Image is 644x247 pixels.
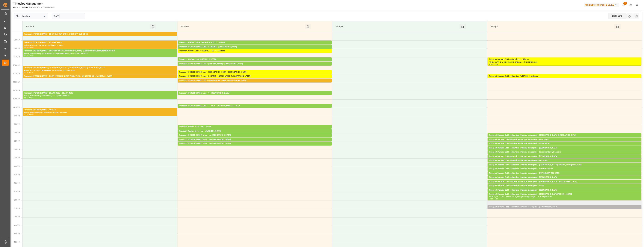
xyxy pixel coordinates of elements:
div: Transport [PERSON_NAME] Lots - ? - [GEOGRAPHIC_DATA] [179,92,330,95]
div: Ramp B [180,24,305,29]
div: 10:30 [29,72,33,73]
div: - [493,198,493,200]
div: Transport Dachser Cof Foodservice - Dachser messagerie - lormaison [489,159,640,162]
div: Transport [PERSON_NAME] Lots - SAVERNE - [GEOGRAPHIC_DATA] [179,45,330,48]
div: Pallets: 1,TU: 79,City: [GEOGRAPHIC_DATA],Arrival: [DATE] 00:00:00 [489,141,640,144]
input: DD-MM-YYYY [52,13,85,19]
div: Transport [PERSON_NAME] Mess - m - [GEOGRAPHIC_DATA] [179,134,330,137]
span: 5:30 PM [14,191,20,192]
div: Pallets: 3,TU: ,City: [GEOGRAPHIC_DATA][PERSON_NAME],Arrival: [DATE] 00:00:00 [489,166,640,169]
input: Type to search/select [14,13,47,19]
div: Pallets: 2,TU: 11,City: [GEOGRAPHIC_DATA] [GEOGRAPHIC_DATA],Arrival: [DATE] 00:00:00 [489,137,640,139]
div: Pallets: ,TU: 10,City: [GEOGRAPHIC_DATA],Arrival: [DATE] 00:00:00 [179,145,330,148]
button: show 44 new notifications [620,2,627,8]
div: 08:30 [24,47,29,48]
div: 09:30 [489,63,493,65]
span: 2:00 PM [14,132,20,133]
div: Pallets: 1,TU: 12,City: [GEOGRAPHIC_DATA],Arrival: [DATE] 00:00:00 [489,150,640,152]
span: 9:00 AM [14,48,20,49]
span: 1:00 PM [14,115,20,117]
div: Pallets: ,TU: 380,City: [GEOGRAPHIC_DATA],Arrival: [DATE] 00:00:00 [179,48,330,51]
div: Pallets: ,TU: 96,City: [GEOGRAPHIC_DATA],Arrival: [DATE] 00:00:00 [489,187,640,190]
div: 13:00 [29,114,33,115]
div: - [29,47,29,48]
div: Pallets: ,TU: 22,City: LAUWIN PLANQUE,Arrival: [DATE] 00:00:00 [179,133,330,135]
div: Pallets: 35,TU: 696,City: EPAUX BEZU,Arrival: [DATE] 00:00:00 [24,95,176,97]
div: Transport Dachser Cof Foodservice - Dachser messagerie - [GEOGRAPHIC_DATA][PERSON_NAME] [489,193,640,196]
span: 3:30 PM [14,157,20,159]
div: Transport [PERSON_NAME] Mess - m - [GEOGRAPHIC_DATA] [179,138,330,141]
div: Pallets: 3,TU: ,City: [GEOGRAPHIC_DATA],Arrival: [DATE] 00:00:00 [489,158,640,161]
span: 12:00 PM [13,98,20,100]
div: Pallets: 38,TU: 1142,City: CHOLET,Arrival: [DATE] 00:00:00 [24,111,176,114]
div: Pallets: 1,TU: 36,City: [GEOGRAPHIC_DATA][PERSON_NAME],Arrival: [DATE] 00:00:00 [179,78,330,80]
div: Pallets: 1,TU: 20,City: NUITS SAINT GEORGES,Arrival: [DATE] 00:00:00 [489,175,640,177]
div: Pallets: 1,TU: 126,City: [GEOGRAPHIC_DATA],Arrival: [DATE] 00:00:00 [489,145,640,148]
div: Pallets: ,TU: 55,City: Lieu dit [GEOGRAPHIC_DATA], [GEOGRAPHIC_DATA],Arrival: [DATE] 00:00:00 [489,154,640,156]
div: Pallets: 1,TU: 35,City: [GEOGRAPHIC_DATA],Arrival: [DATE] 00:00:00 [489,179,640,181]
a: Timeslot Management [21,6,40,9]
div: Transport Dachser Cof Foodservice - Dachser messagerie - CHAMPFLEURY [489,167,640,170]
span: 10:30 AM [13,73,20,74]
div: Pallets: 27,TU: 1444,City: MAUCHAMPS,Arrival: [DATE] 00:00:00 [179,95,330,97]
div: - [29,114,29,115]
span: 1:30 PM [14,123,20,125]
span: 9:30 AM [14,56,20,58]
div: Ramp C [335,24,460,29]
div: Transport Dachser Cof Foodservice - Dachser messagerie - Alcoy [489,184,640,187]
div: 17:30 [489,198,493,200]
div: Melitta Europa GmbH & Co. KG [584,3,619,7]
div: Pallets: 6,TU: 94,City: [GEOGRAPHIC_DATA],Arrival: [DATE] 00:00:00 [489,78,640,80]
div: 09:30 [29,55,33,56]
div: Transport [PERSON_NAME] - AVION - AVION [24,41,176,44]
span: 5:00 PM [14,182,20,184]
span: 3:00 PM [14,149,20,150]
div: Ramp A [25,24,150,29]
div: Pallets: ,TU: 8,City: [GEOGRAPHIC_DATA],Arrival: [DATE] 00:00:00 [179,137,330,139]
div: - [29,55,29,56]
div: Transport [PERSON_NAME] Lots - FOURNIE - [GEOGRAPHIC_DATA][PERSON_NAME] [179,75,330,78]
div: Transport [PERSON_NAME] - CHOLET [24,108,176,111]
div: Pallets: 1,TU: ,City: [GEOGRAPHIC_DATA],Arrival: [DATE] 00:00:00 [489,192,640,194]
div: Transport Dachser Cof Foodservice - Dachser messagerie - [GEOGRAPHIC_DATA] [489,147,640,150]
div: Transport Dachser Cof Foodservice - Dachser messagerie - [GEOGRAPHIC_DATA] [489,176,640,179]
div: Transport [PERSON_NAME] Lots - [PERSON_NAME] - [GEOGRAPHIC_DATA] [179,62,330,65]
div: Transport Dachser Cof Foodservice - Dachser messagerie - Villemandeur [489,142,640,145]
div: - [493,63,493,65]
div: Pallets: 3,TU: 56,City: AVION,Arrival: [DATE] 00:00:00 [24,44,176,47]
div: Pallets: 2,TU: ,City: ~[GEOGRAPHIC_DATA],Arrival: [DATE] 00:00:00 [179,52,330,55]
div: 18:00 [494,198,498,200]
div: 12:30 [24,114,29,115]
span: 7:00 PM [14,216,20,218]
button: Help Center [627,2,634,8]
div: Transport Dachser Cof Foodservice - Dachser Messagerie - [GEOGRAPHIC_DATA] [489,205,640,208]
div: Pallets: 2,TU: 11,City: [GEOGRAPHIC_DATA] , [GEOGRAPHIC_DATA],Arrival: [DATE] 00:00:00 [489,183,640,186]
div: Transport Dachser Cof Foodservice - ? - Mions [489,58,640,61]
div: - [29,72,29,73]
div: Transport Kuehne Lots - SAVERNE - ~DUTTLENHEIM [179,49,330,52]
div: Transport Dachser Cof Foodservice - Dachser messagerie - [GEOGRAPHIC_DATA] [489,189,640,192]
div: Transport Kuehne Lots - BREGER - RUFFEC [179,58,330,61]
div: Pallets: 2,TU: 189,City: [GEOGRAPHIC_DATA],Arrival: [DATE] 00:00:00 [179,82,330,85]
div: Transport Dachser Cof Foodservice - Dachser messagerie - Beauvallon [489,138,640,141]
div: Transport [PERSON_NAME] - SAINT [PERSON_NAME] FALLAVIER - SAINT [PERSON_NAME] FALLAVIER [24,75,176,78]
button: Melitta Europa GmbH & Co. KG [584,2,620,8]
div: Transport Kuehne Mess - m - LAUWIN PLANQUE [179,130,330,133]
div: 10:00 [24,72,29,73]
div: Transport Dachser Cof Foodservice - Dachser messagerie - [GEOGRAPHIC_DATA] [GEOGRAPHIC_DATA] [489,134,640,137]
div: Pallets: ,TU: 91,City: [GEOGRAPHIC_DATA],Arrival: [DATE] 00:00:00 [179,65,330,68]
div: Transport [PERSON_NAME]-[GEOGRAPHIC_DATA] - [GEOGRAPHIC_DATA]-[GEOGRAPHIC_DATA] [24,66,176,69]
span: 11:00 AM [13,81,20,83]
div: Pallets: 1,TU: 31,City: [GEOGRAPHIC_DATA],Arrival: [DATE] 00:00:00 [179,128,330,131]
div: Transport Dachser Cof Foodservice - Dachser messagerie - Lieu dit enteste, Fontanes [489,151,640,154]
div: 09:00 [29,47,33,48]
div: Transport Dachser Cof Foodservice - Dachser messagerie - [GEOGRAPHIC_DATA] , [GEOGRAPHIC_DATA] [489,180,640,183]
div: Ramp D [490,24,614,29]
div: Dashboard [608,13,626,19]
div: Transport [PERSON_NAME] - BRETIGNY SUR ORGE - BRETIGNY SUR ORGE [24,33,176,36]
div: Transport Dachser Cof Foodservice - Dachser messagerie - NUITS SAINT GEORGES [489,172,640,175]
div: 12:00 [29,97,33,99]
div: Pallets: 11,TU: 261,City: [GEOGRAPHIC_DATA][PERSON_NAME],Arrival: [DATE] 00:00:00 [179,107,330,110]
div: Transport Dachser Cof Foodservice - Dachser messagerie - [GEOGRAPHIC_DATA] [489,155,640,158]
div: Transport [PERSON_NAME] Mess - m - [GEOGRAPHIC_DATA] [179,142,330,145]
